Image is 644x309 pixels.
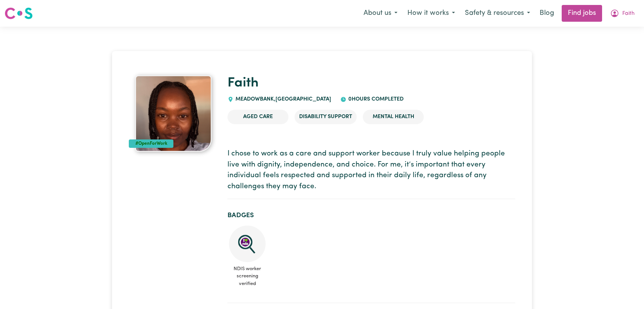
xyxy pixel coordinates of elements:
button: How it works [402,5,460,21]
li: Disability Support [295,110,357,124]
div: #OpenForWork [129,139,174,148]
img: NDIS Worker Screening Verified [229,226,266,262]
a: Careseekers logo [5,5,33,22]
button: My Account [605,5,639,21]
li: Mental Health [363,110,424,124]
p: I chose to work as a care and support worker because I truly value helping people live with digni... [227,149,515,192]
a: Find jobs [562,5,602,22]
button: About us [359,5,402,21]
button: Safety & resources [460,5,535,21]
h2: Badges [227,211,515,219]
a: Faith's profile picture'#OpenForWork [129,75,219,152]
a: Faith [227,77,259,90]
img: Faith [135,75,211,152]
span: MEADOWBANK , [GEOGRAPHIC_DATA] [234,96,331,102]
a: Blog [535,5,559,22]
li: Aged Care [227,110,288,124]
span: 0 hours completed [346,96,404,102]
img: Careseekers logo [5,6,33,20]
span: Faith [622,10,634,18]
span: NDIS worker screening verified [227,262,267,290]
